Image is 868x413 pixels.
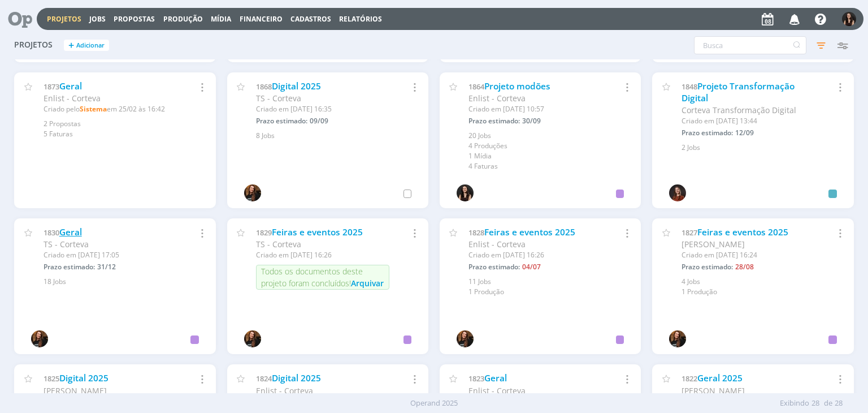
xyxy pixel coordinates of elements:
[682,385,745,396] span: [PERSON_NAME]
[272,80,321,92] a: Digital 2025
[682,116,815,126] div: Criado em [DATE] 13:44
[290,14,331,24] span: Cadastros
[44,262,95,272] span: Prazo estimado:
[682,80,795,105] a: Projeto Transformação Digital
[256,385,313,396] span: Enlist - Corteva
[310,116,328,126] span: 09/09
[694,36,806,54] input: Busca
[64,40,109,51] button: +Adicionar
[256,239,301,249] span: TS - Corteva
[80,104,107,114] b: Sistema
[669,184,686,201] img: M
[682,143,840,153] div: 2 Jobs
[256,373,272,384] span: 1824
[468,161,627,171] div: 4 Faturas
[841,9,857,29] button: I
[835,398,843,409] span: 28
[457,330,474,347] img: T
[44,227,59,238] span: 1830
[44,104,177,114] div: Criado pelo em 25/02 às 16:42
[468,250,602,260] div: Criado em [DATE] 16:26
[468,104,602,114] div: Criado em [DATE] 10:57
[682,277,840,287] div: 4 Jobs
[287,15,335,24] button: Cadastros
[468,116,520,126] span: Prazo estimado:
[31,330,48,347] img: T
[240,14,283,24] a: Financeiro
[468,131,627,141] div: 20 Jobs
[256,81,272,92] span: 1868
[256,104,389,114] div: Criado em [DATE] 16:35
[97,262,116,272] span: 31/12
[44,81,59,92] span: 1873
[47,14,81,24] a: Projetos
[59,372,108,384] a: Digital 2025
[468,373,484,384] span: 1823
[682,373,697,384] span: 1822
[236,15,286,24] button: Financeiro
[272,372,321,384] a: Digital 2025
[44,119,202,129] div: 2 Propostas
[468,239,526,249] span: Enlist - Corteva
[682,81,697,92] span: 1848
[682,287,840,297] div: 1 Produção
[484,80,550,92] a: Projeto modões
[735,262,754,272] span: 28/08
[256,227,272,238] span: 1829
[697,226,788,238] a: Feiras e eventos 2025
[44,277,202,287] div: 18 Jobs
[44,385,107,396] span: [PERSON_NAME]
[256,116,307,126] span: Prazo estimado:
[697,372,743,384] a: Geral 2025
[468,141,627,151] div: 4 Produções
[114,14,155,24] span: Propostas
[261,266,363,289] span: Todos os documentos deste projeto foram concluídos!
[682,128,733,137] span: Prazo estimado:
[76,42,105,49] span: Adicionar
[256,93,301,104] span: TS - Corteva
[339,14,382,24] a: Relatórios
[468,385,526,396] span: Enlist - Corteva
[59,226,82,238] a: Geral
[468,151,627,161] div: 1 Mídia
[89,14,106,24] a: Jobs
[351,278,384,289] span: Arquivar
[336,15,385,24] button: Relatórios
[207,15,235,24] button: Mídia
[256,131,415,141] div: 8 Jobs
[468,81,484,92] span: 1864
[522,116,541,126] span: 30/09
[824,398,832,409] span: de
[468,277,627,287] div: 11 Jobs
[244,184,261,201] img: T
[682,239,745,249] span: [PERSON_NAME]
[682,250,815,260] div: Criado em [DATE] 16:24
[272,226,363,238] a: Feiras e eventos 2025
[468,93,526,104] span: Enlist - Corteva
[244,330,261,347] img: T
[256,250,389,260] div: Criado em [DATE] 16:26
[110,15,158,24] button: Propostas
[811,398,819,409] span: 28
[44,250,177,260] div: Criado em [DATE] 17:05
[14,40,53,50] span: Projetos
[522,262,541,272] span: 04/07
[44,239,89,249] span: TS - Corteva
[682,105,796,115] span: Corteva Transformação Digital
[163,14,203,24] a: Produção
[468,262,520,272] span: Prazo estimado:
[735,128,754,137] span: 12/09
[160,15,206,24] button: Produção
[669,330,686,347] img: T
[484,372,507,384] a: Geral
[468,227,484,238] span: 1828
[86,15,109,24] button: Jobs
[68,40,74,51] span: +
[44,93,101,104] span: Enlist - Corteva
[842,12,856,26] img: I
[682,262,733,272] span: Prazo estimado:
[682,227,697,238] span: 1827
[211,14,231,24] a: Mídia
[468,287,627,297] div: 1 Produção
[44,373,59,384] span: 1825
